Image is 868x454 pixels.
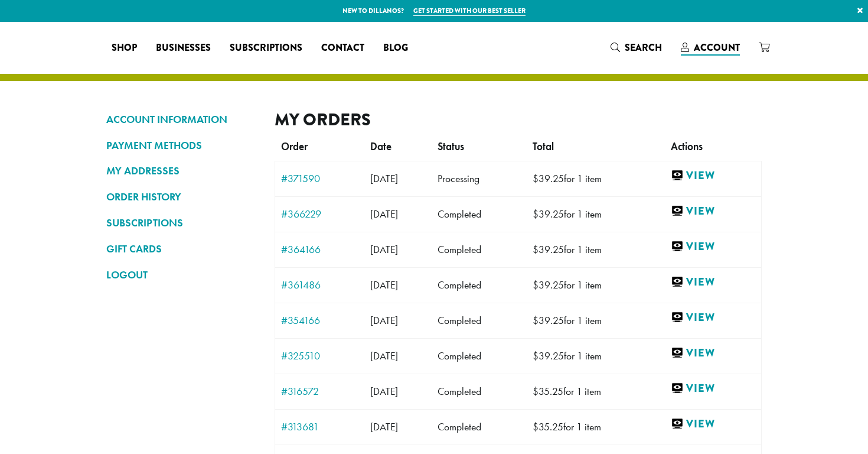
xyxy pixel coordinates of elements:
[533,207,564,220] span: 39.25
[281,386,358,397] a: #316572
[533,278,539,291] span: $
[230,41,302,56] span: Subscriptions
[370,385,398,398] span: [DATE]
[281,280,358,290] a: #361486
[383,41,408,56] span: Blog
[432,338,527,374] td: Completed
[370,349,398,362] span: [DATE]
[533,349,564,362] span: 39.25
[533,140,554,153] span: Total
[533,314,539,327] span: $
[527,232,665,267] td: for 1 item
[281,140,308,153] span: Order
[112,41,137,56] span: Shop
[527,338,665,374] td: for 1 item
[281,315,358,326] a: #354166
[601,38,671,57] a: Search
[671,140,703,153] span: Actions
[106,161,257,181] a: MY ADDRESSES
[106,239,257,259] a: GIFT CARDS
[432,409,527,445] td: Completed
[671,204,755,219] a: View
[281,244,358,255] a: #364166
[413,6,526,16] a: Get started with our best seller
[671,168,755,183] a: View
[281,173,358,184] a: #371590
[625,41,662,54] span: Search
[370,140,391,153] span: Date
[533,385,539,398] span: $
[106,109,257,129] a: ACCOUNT INFORMATION
[533,207,539,220] span: $
[671,275,755,290] a: View
[527,409,665,445] td: for 1 item
[432,196,527,232] td: Completed
[106,135,257,155] a: PAYMENT METHODS
[156,41,211,56] span: Businesses
[106,187,257,207] a: ORDER HISTORY
[527,303,665,338] td: for 1 item
[671,417,755,432] a: View
[106,265,257,285] a: LOGOUT
[533,278,564,291] span: 39.25
[432,374,527,409] td: Completed
[527,374,665,409] td: for 1 item
[281,209,358,219] a: #366229
[321,41,364,56] span: Contact
[533,385,563,398] span: 35.25
[370,278,398,291] span: [DATE]
[432,232,527,267] td: Completed
[533,314,564,327] span: 39.25
[438,140,464,153] span: Status
[281,351,358,361] a: #325510
[533,172,564,185] span: 39.25
[432,267,527,303] td: Completed
[671,239,755,254] a: View
[527,196,665,232] td: for 1 item
[671,381,755,396] a: View
[370,172,398,185] span: [DATE]
[533,243,564,256] span: 39.25
[527,161,665,196] td: for 1 item
[533,349,539,362] span: $
[533,420,539,433] span: $
[370,207,398,220] span: [DATE]
[671,310,755,325] a: View
[432,303,527,338] td: Completed
[527,267,665,303] td: for 1 item
[370,243,398,256] span: [DATE]
[370,314,398,327] span: [DATE]
[533,420,563,433] span: 35.25
[694,41,740,54] span: Account
[671,346,755,361] a: View
[275,109,762,130] h2: My Orders
[106,213,257,233] a: SUBSCRIPTIONS
[281,421,358,432] a: #313681
[370,420,398,433] span: [DATE]
[432,161,527,196] td: Processing
[533,243,539,256] span: $
[533,172,539,185] span: $
[102,38,146,57] a: Shop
